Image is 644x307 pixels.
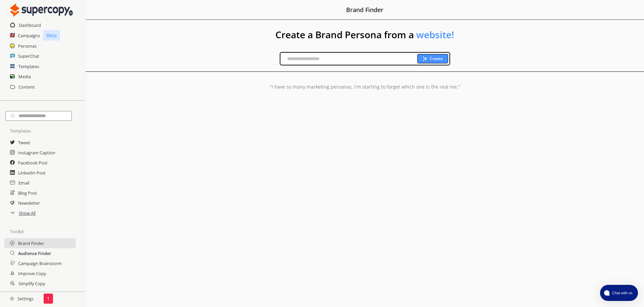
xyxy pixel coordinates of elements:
a: Tweet [18,138,30,148]
a: Brand Finder [18,238,44,248]
p: Beta [43,30,60,41]
a: Newsletter [18,198,40,208]
a: Templates [18,61,39,71]
a: Email [18,178,29,188]
a: Blog Post [18,188,37,198]
a: Instagram Caption [18,148,55,158]
img: Close [10,3,73,17]
p: "I have so many marketing personas, I'm starting to forget which one is the real me." [270,84,460,90]
a: Media [18,71,31,82]
a: Simplify Copy [18,278,45,289]
b: Create [430,56,443,61]
a: LinkedIn Post [18,168,46,178]
a: SuperChat [18,51,39,61]
a: Improve Copy [18,268,46,278]
span: website! [416,28,454,41]
h1: Create a Brand Persona from a [86,20,644,52]
a: Content [18,82,35,92]
h2: Brand Finder [346,3,383,16]
a: Show All [19,208,36,218]
img: Close [423,56,427,61]
span: Chat with us [609,290,634,296]
a: Expand Copy [18,289,44,299]
p: 1 [47,296,50,301]
a: Personas [18,41,37,51]
a: Facebook Post [18,158,48,168]
img: Close [10,297,14,301]
a: Dashboard [19,20,41,30]
a: Audience Finder [18,248,51,258]
a: Campaigns [18,31,40,41]
button: atlas-launcher [600,285,638,301]
a: Campaign Brainstorm [18,258,62,268]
